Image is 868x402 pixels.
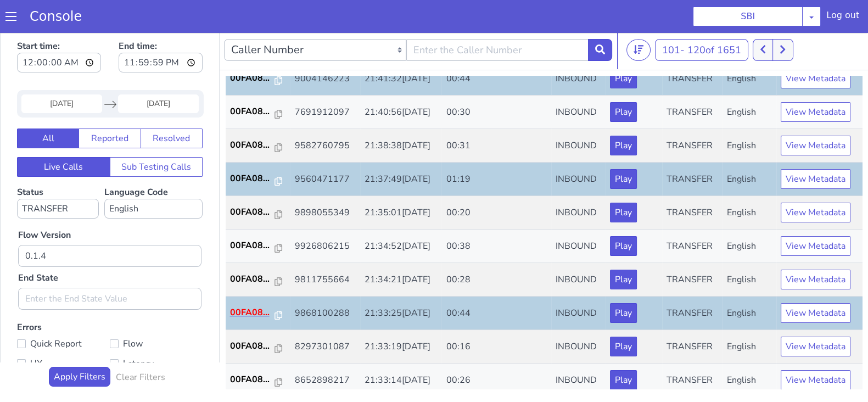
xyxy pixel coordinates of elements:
[230,142,275,155] p: 00FA08...
[17,306,110,321] label: Quick Report
[551,166,606,199] td: INBOUND
[441,233,551,266] td: 00:28
[655,9,748,31] button: 101- 120of 1651
[116,342,165,353] h6: Clear Filters
[441,266,551,300] td: 00:44
[610,239,637,259] button: Play
[290,99,360,132] td: 9582760795
[551,32,606,65] td: INBOUND
[781,306,850,326] button: View Metadata
[722,32,776,65] td: English
[230,41,275,54] p: 00FA08...
[441,132,551,166] td: 01:19
[141,98,203,118] button: Resolved
[662,300,722,333] td: TRANSFER
[230,108,286,121] a: 00FA08...
[722,300,776,333] td: English
[230,309,286,322] a: 00FA08...
[230,75,286,88] a: 00FA08...
[610,38,637,58] button: Play
[230,108,275,121] p: 00FA08...
[17,169,99,188] select: Status
[662,99,722,132] td: TRANSFER
[551,99,606,132] td: INBOUND
[79,98,141,118] button: Reported
[360,132,442,166] td: 21:37:49[DATE]
[360,99,442,132] td: 21:38:38[DATE]
[610,340,637,360] button: Play
[441,32,551,65] td: 00:44
[551,199,606,233] td: INBOUND
[610,172,637,192] button: Play
[290,32,360,65] td: 9004146223
[290,65,360,99] td: 7691912097
[18,215,201,237] input: Enter the Flow Version ID
[722,333,776,367] td: English
[16,9,95,24] a: Console
[110,127,203,147] button: Sub Testing Calls
[662,65,722,99] td: TRANSFER
[441,333,551,367] td: 00:26
[551,300,606,333] td: INBOUND
[610,139,637,159] button: Play
[662,233,722,266] td: TRANSFER
[110,306,203,321] label: Flow
[551,132,606,166] td: INBOUND
[17,6,101,46] label: Start time:
[781,239,850,259] button: View Metadata
[662,32,722,65] td: TRANSFER
[230,41,286,54] a: 00FA08...
[781,206,850,226] button: View Metadata
[17,156,99,188] label: Status
[441,166,551,199] td: 00:20
[230,209,275,222] p: 00FA08...
[610,72,637,92] button: Play
[610,206,637,226] button: Play
[17,127,110,147] button: Live Calls
[662,166,722,199] td: TRANSFER
[18,198,71,211] label: Flow Version
[49,337,110,356] button: Apply Filters
[551,65,606,99] td: INBOUND
[230,242,286,255] a: 00FA08...
[18,258,201,280] input: Enter the End State Value
[722,132,776,166] td: English
[722,199,776,233] td: English
[662,333,722,367] td: TRANSFER
[110,326,203,341] label: Latency
[230,242,275,255] p: 00FA08...
[230,209,286,222] a: 00FA08...
[722,99,776,132] td: English
[693,7,803,26] button: SBI
[230,343,286,356] a: 00FA08...
[360,300,442,333] td: 21:33:19[DATE]
[551,233,606,266] td: INBOUND
[290,166,360,199] td: 9898055349
[781,273,850,293] button: View Metadata
[441,300,551,333] td: 00:16
[781,172,850,192] button: View Metadata
[21,64,102,83] input: Start Date
[406,9,589,31] input: Enter the Caller Number
[722,166,776,199] td: English
[722,65,776,99] td: English
[290,199,360,233] td: 9926806215
[781,72,850,92] button: View Metadata
[230,75,275,88] p: 00FA08...
[722,266,776,300] td: English
[230,175,286,188] a: 00FA08...
[662,266,722,300] td: TRANSFER
[722,233,776,266] td: English
[290,300,360,333] td: 8297301087
[104,169,203,188] select: Language Code
[551,266,606,300] td: INBOUND
[687,13,741,26] span: 120 of 1651
[230,175,275,188] p: 00FA08...
[610,273,637,293] button: Play
[826,9,859,26] div: Log out
[360,166,442,199] td: 21:35:01[DATE]
[360,333,442,367] td: 21:33:14[DATE]
[360,233,442,266] td: 21:34:21[DATE]
[118,64,199,83] input: End Date
[18,241,58,254] label: End State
